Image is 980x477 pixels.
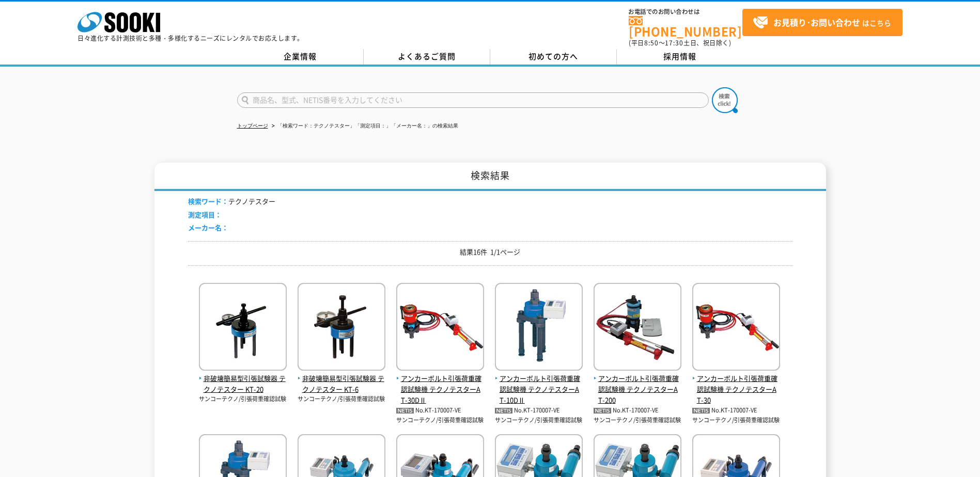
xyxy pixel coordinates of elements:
a: よくあるご質問 [364,49,490,65]
a: アンカーボルト引張荷重確認試験機 テクノテスターAT-30 [692,362,780,405]
span: (平日 ～ 土日、祝日除く) [629,38,731,47]
img: テクノテスターAT-30 [692,283,780,373]
p: サンコーテクノ/引張荷重確認試験 [495,416,583,425]
span: メーカー名： [188,222,228,232]
a: 初めての方へ [490,49,617,65]
p: サンコーテクノ/引張荷重確認試験 [692,416,780,425]
span: 測定項目： [188,210,222,219]
span: アンカーボルト引張荷重確認試験機 テクノテスターAT-200 [594,373,681,405]
a: トップページ [237,123,268,129]
span: 8:50 [644,38,659,47]
p: No.KT-170007-VE [594,405,681,416]
p: No.KT-170007-VE [396,405,484,416]
span: アンカーボルト引張荷重確認試験機 テクノテスターAT-30DⅡ [396,373,484,405]
img: テクノテスターAT-200 [594,283,681,373]
strong: お見積り･お問い合わせ [773,16,860,28]
img: テクノテスター KT-6 [298,283,385,373]
span: 初めての方へ [528,51,578,62]
p: サンコーテクノ/引張荷重確認試験 [594,416,681,425]
img: テクノテスターAT-30DⅡ [396,283,484,373]
a: アンカーボルト引張荷重確認試験機 テクノテスターAT-10DⅡ [495,362,583,405]
a: お見積り･お問い合わせはこちら [742,9,903,36]
span: 検索ワード： [188,196,228,206]
img: btn_search.png [712,87,738,113]
img: テクノテスター KT-20 [199,283,287,373]
h1: 検索結果 [154,163,826,191]
input: 商品名、型式、NETIS番号を入力してください [237,92,709,108]
a: 非破壊簡易型引張試験器 テクノテスター KT-20 [199,362,287,394]
a: [PHONE_NUMBER] [629,16,742,37]
a: アンカーボルト引張荷重確認試験機 テクノテスターAT-200 [594,362,681,405]
span: はこちら [753,15,891,30]
li: 「検索ワード：テクノテスター」「測定項目：」「メーカー名：」の検索結果 [270,121,458,132]
span: アンカーボルト引張荷重確認試験機 テクノテスターAT-30 [692,373,780,405]
span: お電話でのお問い合わせは [629,9,742,15]
p: サンコーテクノ/引張荷重確認試験 [396,416,484,425]
p: サンコーテクノ/引張荷重確認試験 [298,395,385,404]
span: 非破壊簡易型引張試験器 テクノテスター KT-20 [199,373,287,395]
span: 非破壊簡易型引張試験器 テクノテスター KT-6 [298,373,385,395]
a: 非破壊簡易型引張試験器 テクノテスター KT-6 [298,362,385,394]
img: テクノテスターAT-10DⅡ [495,283,583,373]
span: 17:30 [665,38,683,47]
a: 採用情報 [617,49,743,65]
p: 結果16件 1/1ページ [188,247,792,258]
p: サンコーテクノ/引張荷重確認試験 [199,395,287,404]
li: テクノテスター [188,196,275,207]
p: No.KT-170007-VE [495,405,583,416]
p: No.KT-170007-VE [692,405,780,416]
span: アンカーボルト引張荷重確認試験機 テクノテスターAT-10DⅡ [495,373,583,405]
a: アンカーボルト引張荷重確認試験機 テクノテスターAT-30DⅡ [396,362,484,405]
a: 企業情報 [237,49,364,65]
p: 日々進化する計測技術と多種・多様化するニーズにレンタルでお応えします。 [77,35,304,41]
